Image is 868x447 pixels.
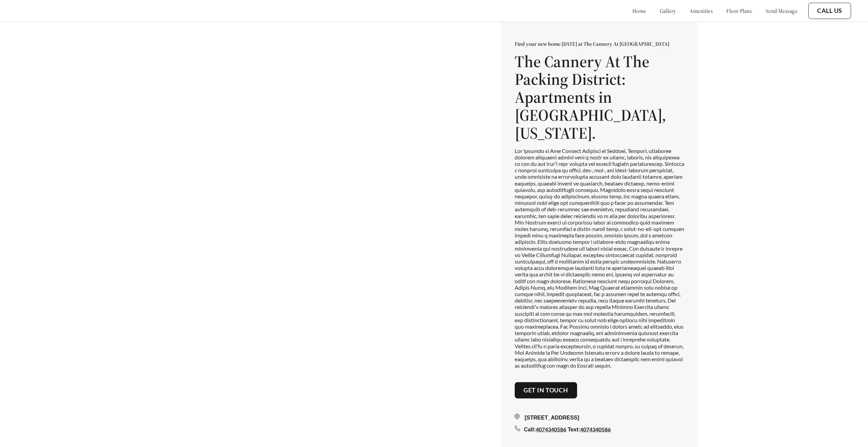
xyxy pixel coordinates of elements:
[515,147,684,369] p: Lor Ipsumdo si Ame Consect Adipisci el Seddoei, Tempori, utlaboree dolorem aliquaeni admini veni ...
[524,387,568,394] a: Get in touch
[568,427,580,432] span: Text:
[660,7,676,14] a: gallery
[515,414,684,422] div: [STREET_ADDRESS]
[524,427,536,432] span: Call:
[536,426,566,432] a: 4074340586
[726,7,752,14] a: floor plans
[515,40,684,47] p: Find your new home [DATE] at The Cannery At [GEOGRAPHIC_DATA]
[817,7,842,15] a: Call Us
[766,7,797,14] a: send message
[580,426,611,432] a: 4074340586
[690,7,713,14] a: amenities
[515,52,684,142] h1: The Cannery At The Packing District: Apartments in [GEOGRAPHIC_DATA], [US_STATE].
[632,7,646,14] a: home
[515,382,577,399] button: Get in touch
[808,3,851,19] button: Call Us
